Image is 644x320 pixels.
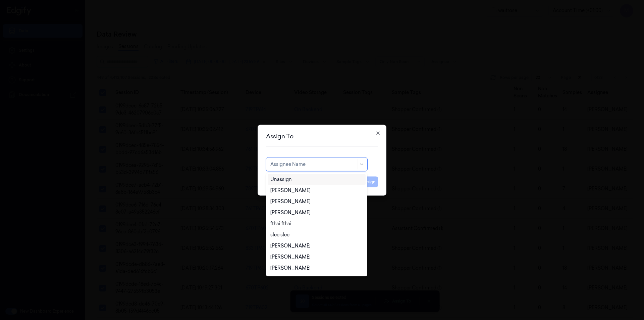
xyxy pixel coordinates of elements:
div: [PERSON_NAME] [270,198,311,205]
div: [PERSON_NAME] [270,209,311,216]
h2: Assign To [266,133,378,139]
div: [PERSON_NAME] [270,187,311,194]
div: Unassign [270,176,292,183]
div: [PERSON_NAME] [270,242,311,249]
div: [PERSON_NAME] [270,254,311,261]
div: fthai fthai [270,220,291,227]
div: [PERSON_NAME] [270,265,311,272]
div: slee slee [270,231,289,238]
